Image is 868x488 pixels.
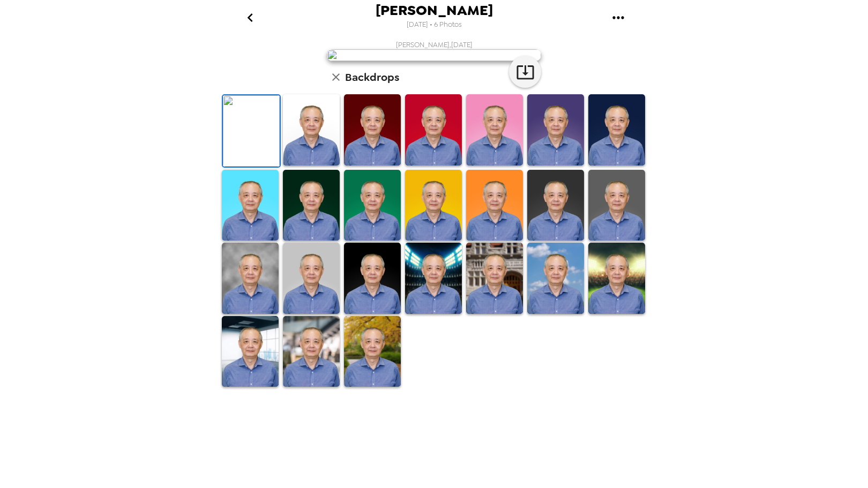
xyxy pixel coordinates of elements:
[223,95,280,167] img: Original
[327,49,541,61] img: user
[396,40,473,49] span: [PERSON_NAME] , [DATE]
[407,18,462,32] span: [DATE] • 6 Photos
[345,69,399,86] h6: Backdrops
[376,3,493,18] span: [PERSON_NAME]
